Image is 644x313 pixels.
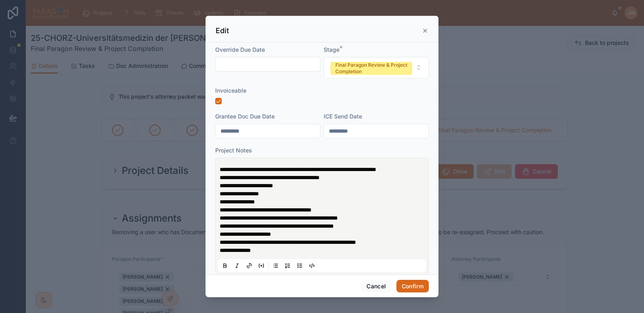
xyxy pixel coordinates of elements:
span: Grantee Doc Due Date [215,113,275,120]
button: Select Button [324,57,429,78]
button: Confirm [396,280,429,293]
h3: Edit [216,26,229,36]
span: Invoiceable [215,87,246,94]
div: Final Paragon Review & Project Completion [335,62,407,75]
button: Cancel [361,280,391,293]
span: Stage [324,46,339,53]
span: Project Notes [215,147,252,154]
span: ICE Send Date [324,113,362,120]
span: Override Due Date [215,46,265,53]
